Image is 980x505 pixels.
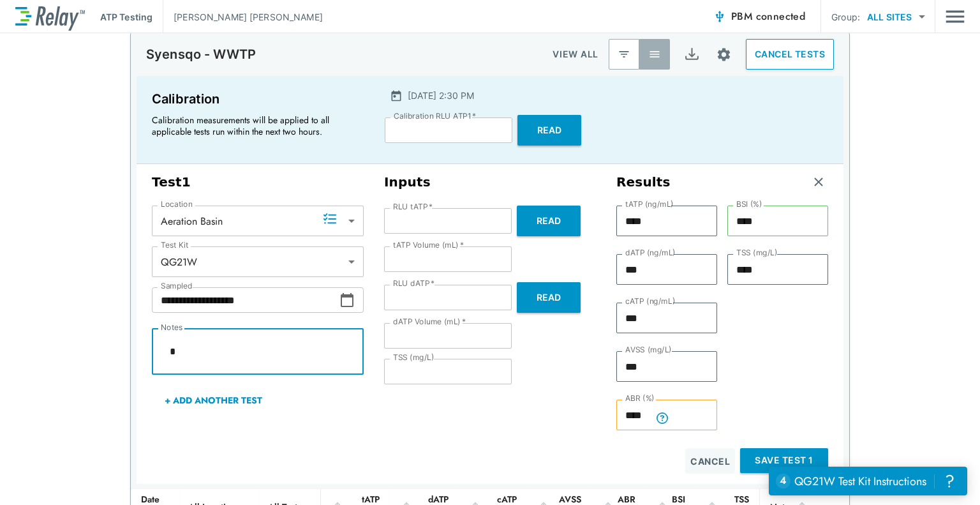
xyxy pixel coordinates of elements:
p: [PERSON_NAME] [PERSON_NAME] [174,10,323,24]
button: Read [517,206,581,236]
p: Calibration measurements will be applied to all applicable tests run within the next two hours. [152,114,356,137]
label: RLU tATP [393,202,433,211]
input: Choose date, selected date is Sep 9, 2025 [152,287,339,313]
iframe: Resource center [769,467,967,495]
img: Remove [812,176,825,188]
span: connected [756,9,806,24]
label: Sampled [161,282,193,290]
h3: Inputs [384,174,596,190]
img: View All [648,48,661,61]
button: PBM connected [708,4,810,29]
label: AVSS (mg/L) [625,345,672,354]
label: Test Kit [161,241,189,250]
div: QG21W [152,249,364,275]
h3: Results [616,174,671,190]
p: Syensqo - WWTP [146,47,256,62]
label: cATP (ng/mL) [625,297,675,306]
button: + Add Another Test [152,385,275,416]
label: tATP (ng/mL) [625,200,674,209]
label: Location [161,200,193,209]
button: CANCEL TESTS [746,39,834,70]
button: Save Test 1 [740,448,828,473]
label: BSI (%) [736,200,762,209]
label: TSS (mg/L) [736,248,778,257]
p: [DATE] 2:30 PM [408,89,474,102]
img: Latest [618,48,630,61]
img: Calender Icon [390,89,403,102]
label: dATP Volume (mL) [393,317,466,326]
p: VIEW ALL [553,47,598,62]
button: Export [676,39,707,70]
span: PBM [731,8,805,26]
button: Read [517,282,581,313]
div: Aeration Basin [152,208,364,234]
label: tATP Volume (mL) [393,241,464,250]
button: Read [517,115,581,146]
img: Settings Icon [716,47,732,63]
label: RLU dATP [393,279,434,288]
label: Calibration RLU ATP1 [394,112,476,121]
p: ATP Testing [100,10,152,24]
p: Calibration [152,89,362,109]
label: TSS (mg/L) [393,353,434,362]
button: Main menu [946,4,965,29]
p: Group: [831,10,860,24]
img: Connected Icon [713,10,726,23]
label: ABR (%) [625,394,655,403]
label: Notes [161,323,182,332]
label: dATP (ng/mL) [625,248,676,257]
h3: Test 1 [152,174,364,190]
button: Site setup [707,38,741,72]
button: Cancel [685,448,735,474]
img: LuminUltra Relay [15,3,85,31]
img: Export Icon [684,47,700,63]
img: Drawer Icon [946,4,965,29]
